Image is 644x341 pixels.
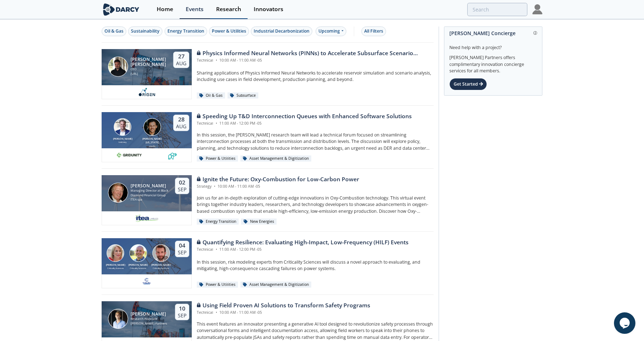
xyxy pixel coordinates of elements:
div: Power & Utilities [197,155,238,162]
button: Energy Transition [165,27,207,36]
div: Criticality Sciences [104,267,127,270]
p: In this session, risk modeling experts from Criticality Sciences will discuss a novel approach to... [197,259,434,272]
div: All Filters [364,28,383,34]
div: Asset Management & Digitization [240,282,311,288]
img: Brian Fitzsimons [114,118,131,136]
div: Managing Director at Black Diamond Financial Group [131,188,169,197]
div: 27 [176,53,186,60]
div: [PERSON_NAME][US_STATE] [141,137,163,145]
div: 28 [176,116,186,123]
img: Luigi Montana [143,118,161,136]
div: Ignite the Future: Oxy-Combustion for Low-Carbon Power [197,175,359,184]
div: Energy Transition [167,28,204,34]
button: Power & Utilities [209,27,249,36]
img: origen.ai.png [136,88,157,96]
div: Sep [178,312,186,319]
a: Susan Ginsburg [PERSON_NAME] Criticality Sciences Ben Ruddell [PERSON_NAME] Criticality Sciences ... [102,238,434,288]
div: Criticality Sciences [150,267,172,270]
div: Using Field Proven AI Solutions to Transform Safety Programs [197,301,370,310]
img: Juan Mayol [108,309,128,329]
div: Innovators [254,6,283,12]
span: • [214,58,218,63]
div: [PERSON_NAME] Partners offers complimentary innovation concierge services for all members. [449,51,537,75]
div: [PERSON_NAME] [PERSON_NAME] [131,57,167,67]
img: Susan Ginsburg [107,244,124,262]
div: Technical 11:00 AM - 12:00 PM -05 [197,121,412,126]
div: Subsurface [228,92,258,99]
img: Profile [532,4,542,14]
div: envelio [141,145,163,148]
a: Patrick Imeson [PERSON_NAME] Managing Director at Black Diamond Financial Group ITEA spa 02 Sep I... [102,175,434,225]
img: e2203200-5b7a-4eed-a60e-128142053302 [134,214,159,222]
div: Sustainability [131,28,160,34]
div: Research [216,6,241,12]
img: Ross Dakin [152,244,170,262]
div: Research Associate [131,317,167,321]
div: Industrial Decarbonization [254,28,309,34]
div: [PERSON_NAME] [104,263,127,267]
div: [PERSON_NAME] [127,263,150,267]
p: Sharing applications of Physics Informed Neural Networks to accelerate reservoir simulation and s... [197,70,434,83]
div: Events [186,6,204,12]
div: Quantifying Resilience: Evaluating High-Impact, Low-Frequency (HILF) Events [197,238,409,247]
a: Ruben Rodriguez Torrado [PERSON_NAME] [PERSON_NAME] CEO [URL] 27 Aug Physics Informed Neural Netw... [102,49,434,99]
div: Physics Informed Neural Networks (PINNs) to Accelerate Subsurface Scenario Analysis [197,49,434,58]
div: GridUnity [112,141,134,144]
button: Industrial Decarbonization [251,27,312,36]
div: Technical 10:00 AM - 11:00 AM -05 [197,310,370,316]
div: Power & Utilities [197,282,238,288]
div: CEO [131,67,167,72]
p: Join us for an in-depth exploration of cutting-edge innovations in Oxy-Combustion technology. Thi... [197,195,434,215]
div: Get Started [449,78,487,90]
div: 04 [178,242,186,249]
div: Oil & Gas [104,28,123,34]
div: [PERSON_NAME] Partners [131,321,167,326]
div: Power & Utilities [212,28,246,34]
span: • [214,247,218,252]
img: information.svg [533,31,537,35]
div: Home [157,6,173,12]
div: 10 [178,305,186,312]
div: [PERSON_NAME] [131,183,169,188]
div: Aug [176,123,186,130]
img: Ruben Rodriguez Torrado [108,57,128,77]
div: Upcoming [316,27,347,36]
input: Advanced Search [467,3,527,16]
div: Sep [178,186,186,193]
div: Aug [176,60,186,67]
div: Criticality Sciences [127,267,150,270]
div: 02 [178,179,186,186]
img: 10e008b0-193f-493d-a134-a0520e334597 [117,151,142,159]
button: Sustainability [128,27,162,36]
div: [PERSON_NAME] [112,137,134,141]
img: 336b6de1-6040-4323-9c13-5718d9811639 [168,151,177,159]
div: [URL] [131,72,167,76]
p: This event features an innovator presenting a generative AI tool designed to revolutionize safety... [197,321,434,341]
span: • [214,310,218,315]
a: Brian Fitzsimons [PERSON_NAME] GridUnity Luigi Montana [PERSON_NAME][US_STATE] envelio 28 Aug Spe... [102,112,434,162]
img: logo-wide.svg [102,3,141,16]
iframe: chat widget [614,312,637,334]
span: • [214,121,218,126]
img: Ben Ruddell [130,244,147,262]
img: Patrick Imeson [108,183,128,203]
img: f59c13b7-8146-4c0f-b540-69d0cf6e4c34 [142,277,151,285]
div: [PERSON_NAME] [131,312,167,317]
span: • [213,184,216,189]
div: Asset Management & Digitization [240,155,311,162]
div: Need help with a project? [449,39,537,51]
div: Oil & Gas [197,92,225,99]
div: Technical 11:00 AM - 12:00 PM -05 [197,247,409,253]
div: Speeding Up T&D Interconnection Queues with Enhanced Software Solutions [197,112,412,121]
div: [PERSON_NAME] Concierge [449,27,537,39]
div: Energy Transition [197,218,239,225]
p: In this session, the [PERSON_NAME] research team will lead a technical forum focused on streamlin... [197,132,434,152]
button: Oil & Gas [102,27,126,36]
div: New Energies [241,218,277,225]
button: All Filters [361,27,386,36]
div: ITEA spa [131,197,169,202]
div: Strategy 10:00 AM - 11:00 AM -05 [197,184,359,189]
div: Technical 10:00 AM - 11:00 AM -05 [197,58,434,63]
div: [PERSON_NAME] [150,263,172,267]
div: Sep [178,249,186,256]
